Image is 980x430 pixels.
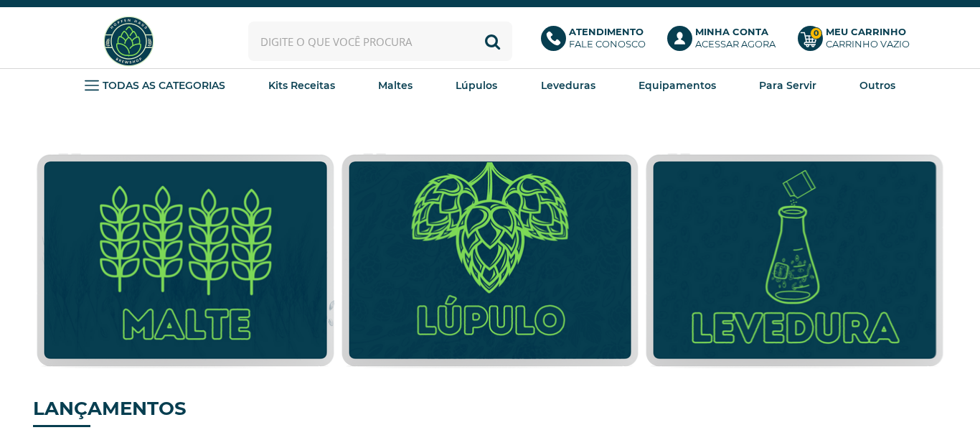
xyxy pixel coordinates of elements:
a: Para Servir [759,75,816,96]
img: Leveduras [646,154,943,368]
strong: LANÇAMENTOS [33,397,187,420]
b: Meu Carrinho [826,26,906,37]
strong: Lúpulos [456,79,497,92]
strong: Maltes [378,79,413,92]
button: Buscar [473,22,512,61]
b: Atendimento [569,26,644,37]
b: Minha Conta [695,26,768,37]
input: Digite o que você procura [248,22,512,61]
strong: Para Servir [759,79,816,92]
a: TODAS AS CATEGORIAS [85,75,225,96]
strong: TODAS AS CATEGORIAS [103,79,225,92]
img: Lúpulo [341,154,639,368]
strong: Kits Receitas [268,79,335,92]
a: AtendimentoFale conosco [541,26,654,57]
a: Minha ContaAcessar agora [667,26,783,57]
a: Leveduras [541,75,595,96]
img: Hopfen Haus BrewShop [102,14,156,68]
p: Fale conosco [569,26,646,50]
p: Acessar agora [695,26,776,50]
img: Malte [37,154,334,368]
a: Kits Receitas [268,75,335,96]
strong: Equipamentos [639,79,716,92]
strong: Leveduras [541,79,595,92]
a: Equipamentos [639,75,716,96]
a: Maltes [378,75,413,96]
strong: Outros [859,79,895,92]
a: Lúpulos [456,75,497,96]
strong: 0 [810,27,822,39]
div: Carrinho Vazio [826,38,910,50]
a: Outros [859,75,895,96]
